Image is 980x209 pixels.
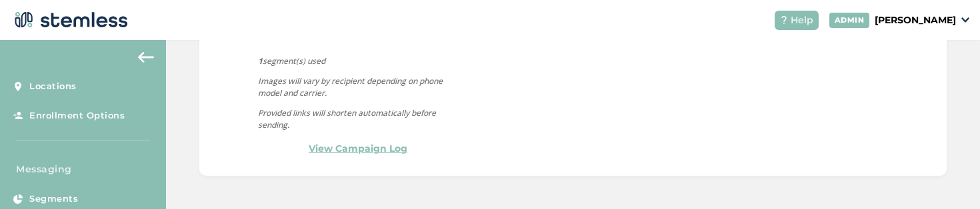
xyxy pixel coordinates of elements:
a: View Campaign Log [309,142,407,156]
img: logo-dark-0685b13c.svg [11,7,128,33]
p: [PERSON_NAME] [875,13,956,27]
div: ADMIN [829,13,870,28]
span: Help [791,13,813,27]
img: icon-arrow-back-accent-c549486e.svg [138,52,154,63]
p: Provided links will shorten automatically before sending. [258,107,458,131]
iframe: Chat Widget [913,145,980,209]
span: segment(s) used [258,55,458,67]
strong: 1 [258,55,263,67]
p: Images will vary by recipient depending on phone model and carrier. [258,75,458,99]
img: icon-help-white-03924b79.svg [780,16,788,24]
span: Enrollment Options [29,109,125,122]
span: Locations [29,80,77,93]
img: icon_down-arrow-small-66adaf34.svg [961,17,969,23]
span: Segments [29,192,78,206]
